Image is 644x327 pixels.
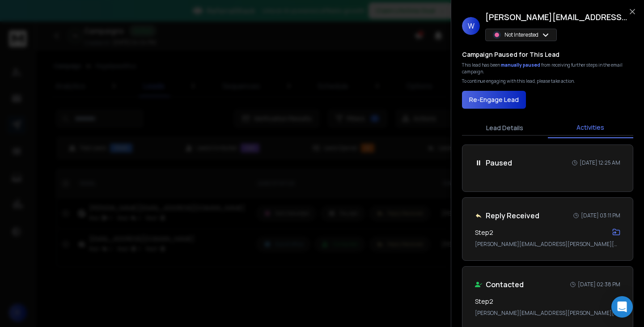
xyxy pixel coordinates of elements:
[501,62,541,68] span: manually paused
[475,228,493,237] h3: Step 2
[462,118,548,138] button: Lead Details
[462,91,526,109] button: Re-Engage Lead
[611,296,633,318] div: Open Intercom Messenger
[462,78,575,85] p: To continue engaging with this lead, please take action.
[475,297,493,306] h3: Step 2
[462,17,480,35] span: W
[504,31,538,38] p: Not Interested
[475,241,620,248] p: [PERSON_NAME][EMAIL_ADDRESS][PERSON_NAME][DOMAIN_NAME]
[475,279,524,290] div: Contacted
[485,11,628,23] h1: [PERSON_NAME][EMAIL_ADDRESS][DOMAIN_NAME]
[462,62,633,75] div: This lead has been from receiving further steps in the email campaign.
[548,118,634,138] button: Activities
[580,159,620,166] p: [DATE] 12:25 AM
[581,212,620,219] p: [DATE] 03:11 PM
[462,50,559,59] h3: Campaign Paused for This Lead
[578,281,620,288] p: [DATE] 02:38 PM
[475,157,512,168] div: Paused
[475,210,539,221] div: Reply Received
[475,310,620,317] p: [PERSON_NAME][EMAIL_ADDRESS][PERSON_NAME][DOMAIN_NAME]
